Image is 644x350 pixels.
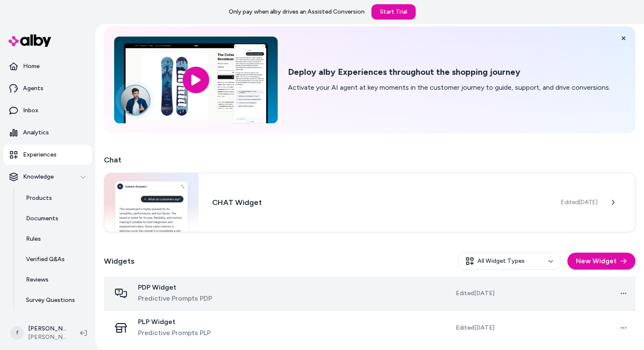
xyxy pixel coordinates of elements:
h2: Chat [104,154,635,166]
p: Inbox [23,106,38,115]
p: [PERSON_NAME] Shopify [28,324,66,333]
a: Agents [3,78,92,99]
p: Only pay when alby drives an Assisted Conversion [229,8,365,16]
a: Experiences [3,145,92,165]
a: Analytics [3,122,92,143]
a: Survey Questions [17,290,92,310]
span: Predictive Prompts PDP [138,293,212,304]
button: All Widget Types [458,253,561,270]
img: alby Logo [9,34,51,47]
span: PLP Widget [138,318,211,326]
p: Reviews [26,276,49,284]
p: Verified Q&As [26,255,65,264]
a: Reviews [17,270,92,290]
span: Edited [DATE] [561,198,598,207]
p: Analytics [23,128,49,137]
p: Home [23,62,40,71]
a: Documents [17,208,92,229]
span: [PERSON_NAME] [28,333,66,341]
a: Verified Q&As [17,249,92,270]
span: Edited [DATE] [456,324,494,332]
h3: CHAT Widget [212,196,547,208]
a: Start Trial [371,4,416,20]
p: Survey Questions [26,296,75,304]
span: PDP Widget [138,283,212,292]
h2: Deploy alby Experiences throughout the shopping journey [288,67,610,77]
p: Rules [26,235,41,243]
button: f[PERSON_NAME] Shopify[PERSON_NAME] [5,319,73,347]
a: Rules [17,229,92,249]
button: Knowledge [3,167,92,187]
p: Documents [26,214,58,223]
span: f [10,326,24,340]
p: Products [26,194,52,202]
h2: Widgets [104,255,135,267]
p: Experiences [23,151,57,159]
p: Agents [23,84,43,93]
span: Edited [DATE] [456,289,494,298]
a: Home [3,56,92,77]
p: Knowledge [23,173,54,181]
button: New Widget [567,253,635,270]
span: Predictive Prompts PLP [138,328,211,338]
a: Products [17,188,92,208]
p: Activate your AI agent at key moments in the customer journey to guide, support, and drive conver... [288,83,610,93]
a: Chat widgetCHAT WidgetEdited[DATE] [104,173,635,232]
a: Inbox [3,100,92,121]
img: Chat widget [104,173,198,232]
